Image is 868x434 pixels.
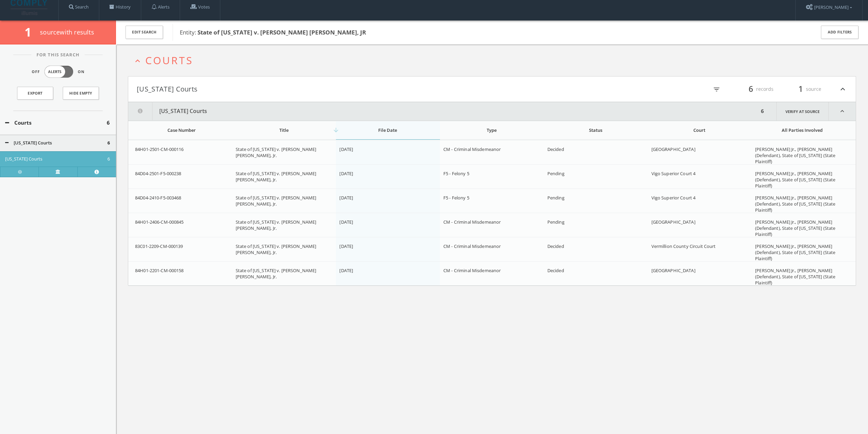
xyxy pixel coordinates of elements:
span: 84H01-2201-CM-000158 [135,267,184,274]
span: Off [32,69,40,75]
button: Add Filters [821,26,858,39]
button: Hide Empty [63,87,99,100]
span: 84H01-2501-CM-000116 [135,146,184,152]
span: [GEOGRAPHIC_DATA] [651,267,695,274]
button: expand_lessCourts [133,55,856,66]
span: State of [US_STATE] v. [PERSON_NAME] [PERSON_NAME], Jr. [236,170,317,183]
span: Decided [547,146,564,152]
span: [DATE] [339,195,353,201]
span: [GEOGRAPHIC_DATA] [651,219,695,225]
span: 84H01-2406-CM-000845 [135,219,184,225]
button: [US_STATE] Courts [137,83,492,95]
button: Courts [5,119,107,127]
span: State of [US_STATE] v. [PERSON_NAME] [PERSON_NAME], Jr. [236,195,317,207]
span: 83C01-2209-CM-000139 [135,243,183,249]
span: Pending [547,219,564,225]
span: 84D04-2501-F5-000238 [135,170,181,177]
span: F5 - Felony 5 [443,195,469,201]
a: Export [17,87,53,100]
span: F5 - Felony 5 [443,170,469,177]
span: 84D04-2410-F5-003468 [135,195,181,201]
div: grid [128,140,856,285]
button: [US_STATE] Courts [128,102,759,121]
i: arrow_downward [333,127,339,134]
div: Type [443,127,540,133]
div: records [733,83,774,95]
span: [PERSON_NAME] Jr., [PERSON_NAME] (Defendant), State of [US_STATE] (State Plaintiff) [755,219,835,237]
span: Decided [547,267,564,274]
div: 6 [759,102,766,121]
a: Verify at source [39,167,77,177]
button: Edit Search [126,26,163,39]
i: expand_less [838,83,847,95]
div: Case Number [135,127,228,133]
span: CM - Criminal Misdemeanor [443,243,501,249]
span: [DATE] [339,267,353,274]
i: expand_less [133,56,142,66]
span: 6 [107,140,110,146]
i: expand_less [829,102,856,121]
span: 6 [107,119,110,127]
span: CM - Criminal Misdemeanor [443,219,501,225]
span: CM - Criminal Misdemeanor [443,146,501,152]
span: [PERSON_NAME] Jr., [PERSON_NAME] (Defendant), State of [US_STATE] (State Plaintiff) [755,146,835,165]
span: Entity: [180,28,366,36]
span: 6 [107,156,110,163]
b: State of [US_STATE] v. [PERSON_NAME] [PERSON_NAME], JR [197,28,366,36]
span: Vermillion County Circuit Court [651,243,716,249]
span: State of [US_STATE] v. [PERSON_NAME] [PERSON_NAME], Jr. [236,146,317,158]
i: filter_list [713,86,720,93]
span: For This Search [31,52,85,58]
span: 6 [746,83,756,95]
span: [GEOGRAPHIC_DATA] [651,146,695,152]
span: Pending [547,170,564,177]
span: Courts [145,53,193,67]
span: 1 [25,24,37,40]
span: 1 [795,83,806,95]
span: Decided [547,243,564,249]
span: [PERSON_NAME] Jr., [PERSON_NAME] (Defendant), State of [US_STATE] (State Plaintiff) [755,170,835,189]
span: State of [US_STATE] v. [PERSON_NAME] [PERSON_NAME], Jr. [236,267,317,280]
div: source [780,83,821,95]
a: Verify at source [776,102,829,121]
div: File Date [339,127,436,133]
button: [US_STATE] Courts [5,156,107,163]
div: Court [651,127,748,133]
span: [PERSON_NAME] Jr., [PERSON_NAME] (Defendant), State of [US_STATE] (State Plaintiff) [755,195,835,213]
span: [DATE] [339,146,353,152]
span: On [78,69,85,75]
span: Pending [547,195,564,201]
span: [PERSON_NAME] Jr., [PERSON_NAME] (Defendant), State of [US_STATE] (State Plaintiff) [755,267,835,286]
span: source with results [40,28,94,36]
div: Status [547,127,644,133]
span: CM - Criminal Misdemeanor [443,267,501,274]
span: [DATE] [339,219,353,225]
span: State of [US_STATE] v. [PERSON_NAME] [PERSON_NAME], Jr. [236,243,317,255]
span: Vigo Superior Court 4 [651,195,696,201]
button: [US_STATE] Courts [5,140,107,146]
span: State of [US_STATE] v. [PERSON_NAME] [PERSON_NAME], Jr. [236,219,317,231]
span: Vigo Superior Court 4 [651,170,696,177]
div: Title [236,127,332,133]
span: [DATE] [339,170,353,177]
span: [PERSON_NAME] Jr., [PERSON_NAME] (Defendant), State of [US_STATE] (State Plaintiff) [755,243,835,262]
span: [DATE] [339,243,353,249]
div: All Parties Involved [755,127,849,133]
